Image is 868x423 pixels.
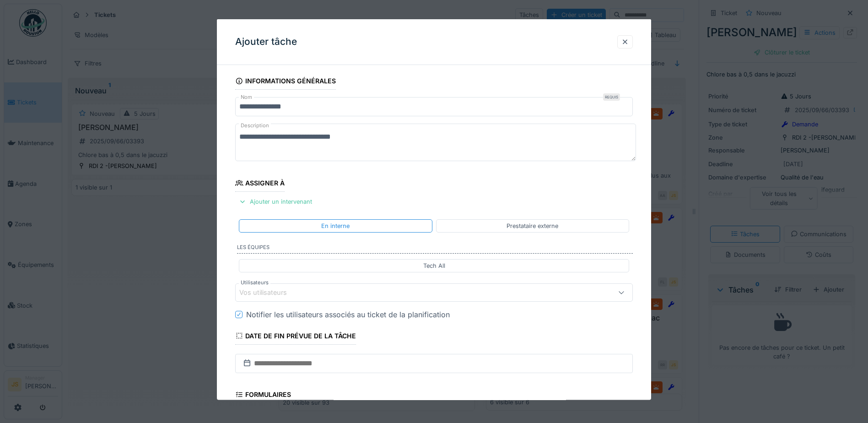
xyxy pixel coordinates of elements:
[603,93,620,101] div: Requis
[235,176,285,192] div: Assigner à
[239,120,271,131] label: Description
[239,93,254,101] label: Nom
[246,309,450,320] div: Notifier les utilisateurs associés au ticket de la planification
[235,74,336,90] div: Informations générales
[239,287,300,298] div: Vos utilisateurs
[239,278,270,286] label: Utilisateurs
[321,221,350,230] div: En interne
[235,387,291,403] div: Formulaires
[235,36,297,48] h3: Ajouter tâche
[507,221,558,230] div: Prestataire externe
[235,195,316,208] div: Ajouter un intervenant
[237,243,633,253] label: Les équipes
[423,261,445,270] div: Tech All
[235,329,356,344] div: Date de fin prévue de la tâche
